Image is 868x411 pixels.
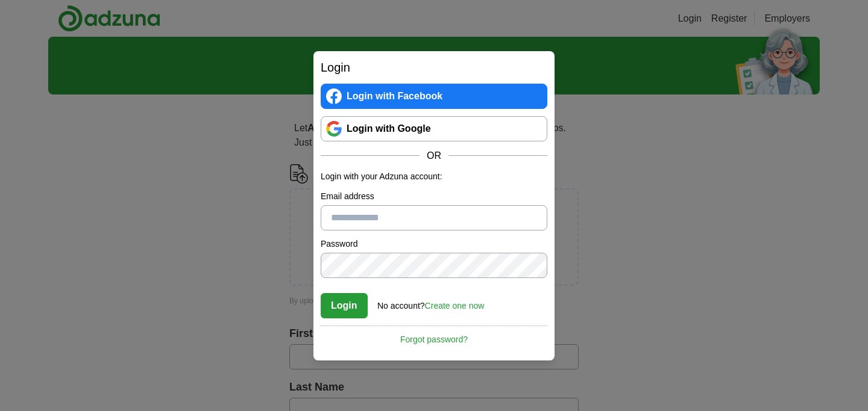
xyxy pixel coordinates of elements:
a: Login with Facebook [321,84,547,109]
button: Login [321,293,368,318]
label: Email address [321,190,547,203]
a: Login with Google [321,116,547,141]
a: Forgot password? [321,326,547,346]
label: Password [321,238,547,250]
h2: Login [321,58,547,76]
div: No account? [377,292,484,312]
p: Login with your Adzuna account: [321,170,547,183]
span: OR [420,149,448,163]
a: Create one now [425,301,485,311]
